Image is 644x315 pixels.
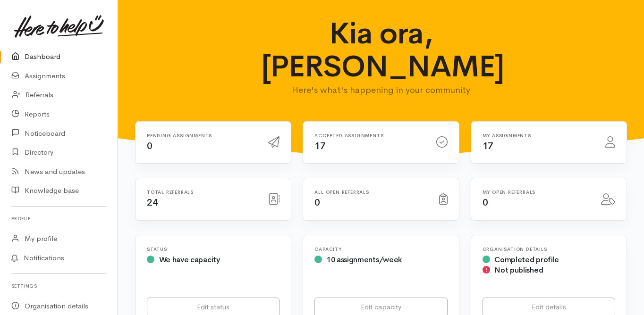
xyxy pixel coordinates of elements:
[147,190,257,195] h6: Total referrals
[494,265,543,275] span: Not published
[314,190,427,195] h6: All open referrals
[483,140,493,152] span: 17
[147,247,280,252] h6: Status
[483,197,488,208] span: 0
[483,133,594,138] h6: My assignments
[494,255,559,265] span: Completed profile
[314,140,325,152] span: 17
[483,190,590,195] h6: My open referrals
[11,280,106,292] h6: Settings
[261,83,501,97] p: Here's what's happening in your community
[314,197,320,208] span: 0
[147,133,257,138] h6: Pending assignments
[147,197,158,208] span: 24
[483,247,615,252] h6: Organisation Details
[314,133,424,138] h6: Accepted assignments
[327,255,402,265] span: 10 assignments/week
[147,140,153,152] span: 0
[261,17,501,83] h1: Kia ora, [PERSON_NAME]
[314,247,447,252] h6: Capacity
[159,255,220,265] span: We have capacity
[11,212,106,225] h6: Profile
